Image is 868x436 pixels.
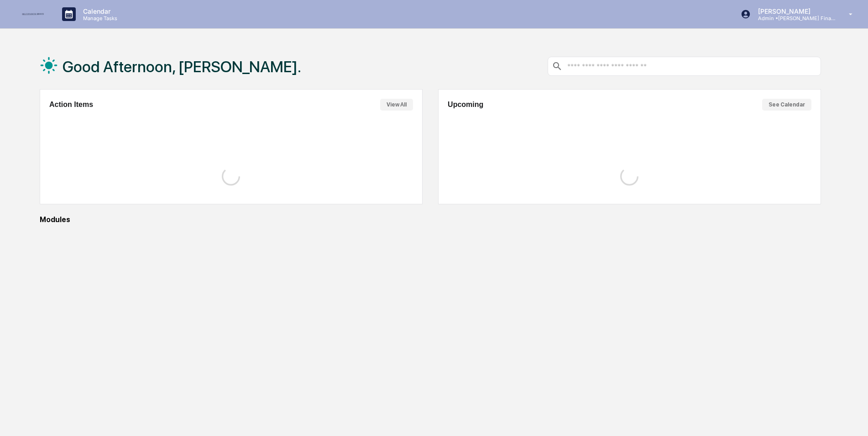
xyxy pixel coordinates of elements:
[751,15,836,21] p: Admin • [PERSON_NAME] Financial
[40,215,821,224] div: Modules
[751,7,836,15] p: [PERSON_NAME]
[76,15,122,21] p: Manage Tasks
[448,101,483,109] h2: Upcoming
[22,12,44,16] img: logo
[63,58,301,76] h1: Good Afternoon, [PERSON_NAME].
[380,99,413,111] button: View All
[49,101,93,109] h2: Action Items
[762,99,811,111] button: See Calendar
[76,7,122,15] p: Calendar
